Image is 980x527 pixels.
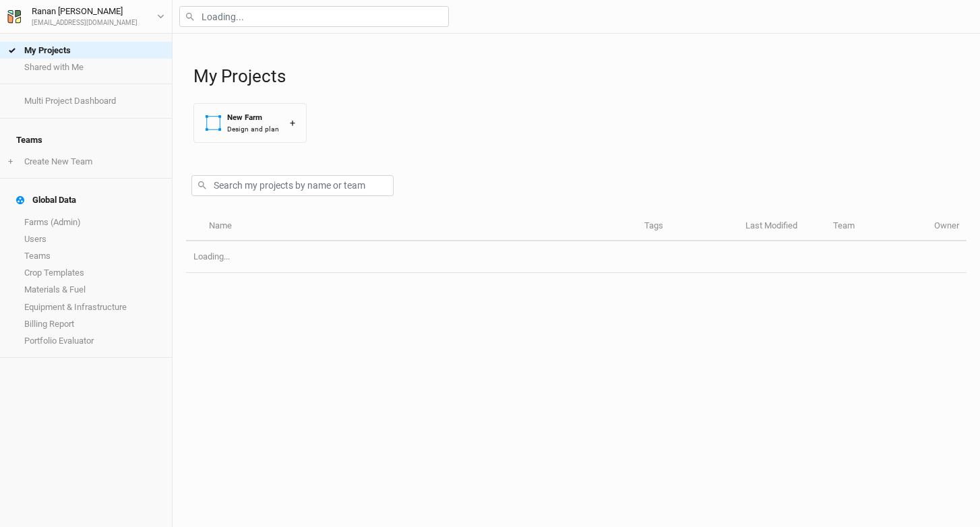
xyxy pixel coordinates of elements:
div: Global Data [16,195,76,206]
th: Tags [637,212,738,241]
span: + [8,156,13,167]
td: Loading... [186,241,967,273]
h1: My Projects [193,66,967,87]
div: New Farm [227,112,279,123]
button: New FarmDesign and plan+ [193,103,307,143]
div: + [290,116,295,130]
input: Search my projects by name or team [191,175,394,196]
th: Owner [927,212,967,241]
th: Team [826,212,927,241]
div: [EMAIL_ADDRESS][DOMAIN_NAME] [32,18,137,28]
div: Design and plan [227,124,279,134]
h4: Teams [8,127,164,154]
button: Ranan [PERSON_NAME][EMAIL_ADDRESS][DOMAIN_NAME] [7,4,165,28]
th: Name [201,212,636,241]
div: Ranan [PERSON_NAME] [32,5,137,18]
input: Loading... [179,6,449,27]
th: Last Modified [738,212,826,241]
